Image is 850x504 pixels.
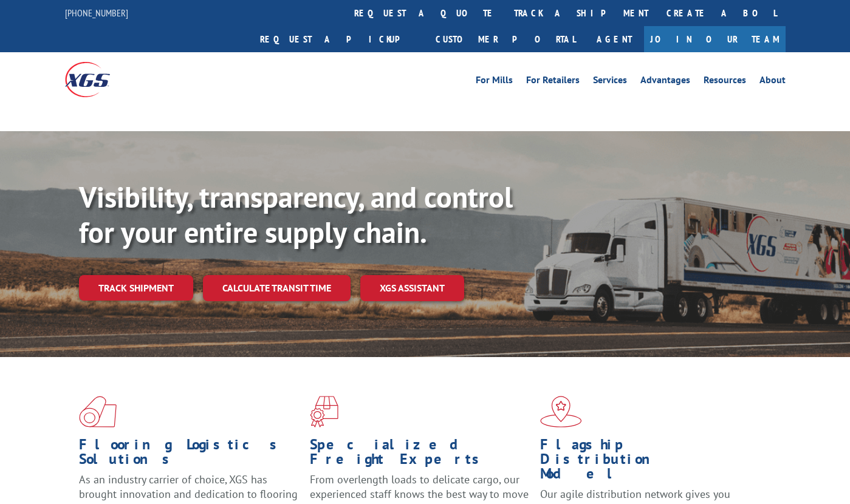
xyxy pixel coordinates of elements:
[427,26,584,52] a: Customer Portal
[360,275,464,301] a: XGS ASSISTANT
[540,437,762,487] h1: Flagship Distribution Model
[640,75,690,89] a: Advantages
[540,396,582,427] img: xgs-icon-flagship-distribution-model-red
[310,396,338,427] img: xgs-icon-focused-on-flooring-red
[251,26,427,52] a: Request a pickup
[704,75,746,89] a: Resources
[65,7,128,19] a: [PHONE_NUMBER]
[79,396,117,427] img: xgs-icon-total-supply-chain-intelligence-red
[79,178,513,251] b: Visibility, transparency, and control for your entire supply chain.
[203,275,351,301] a: Calculate transit time
[526,75,580,89] a: For Retailers
[644,26,786,52] a: Join Our Team
[79,275,193,301] a: Track shipment
[584,26,644,52] a: Agent
[79,437,301,472] h1: Flooring Logistics Solutions
[310,437,532,472] h1: Specialized Freight Experts
[593,75,627,89] a: Services
[759,75,786,89] a: About
[476,75,513,89] a: For Mills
